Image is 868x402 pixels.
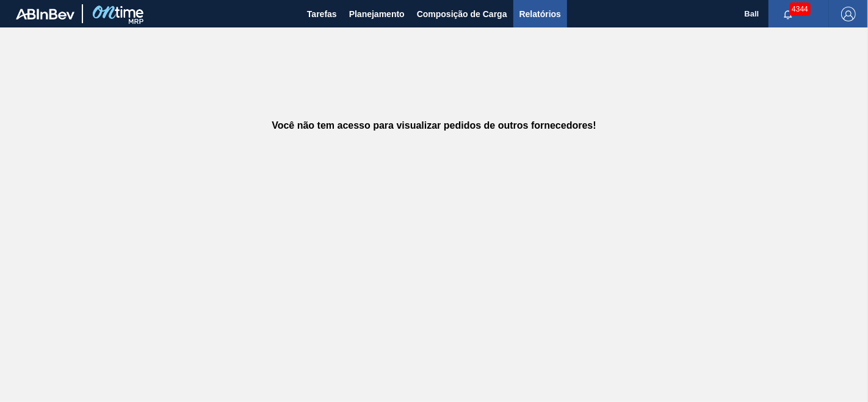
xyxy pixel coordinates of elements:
[789,2,811,16] span: 4344
[841,7,856,21] img: Logout
[307,7,337,21] span: Tarefas
[519,7,561,21] span: Relatórios
[349,7,405,21] span: Planejamento
[769,5,808,23] button: Notificações
[16,9,74,20] img: TNhmsLtSVTkK8tSr43FrP2fwEKptu5GPRR3wAAAABJRU5ErkJggg==
[417,7,507,21] span: Composição de Carga
[272,120,596,131] span: Você não tem acesso para visualizar pedidos de outros fornecedores!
